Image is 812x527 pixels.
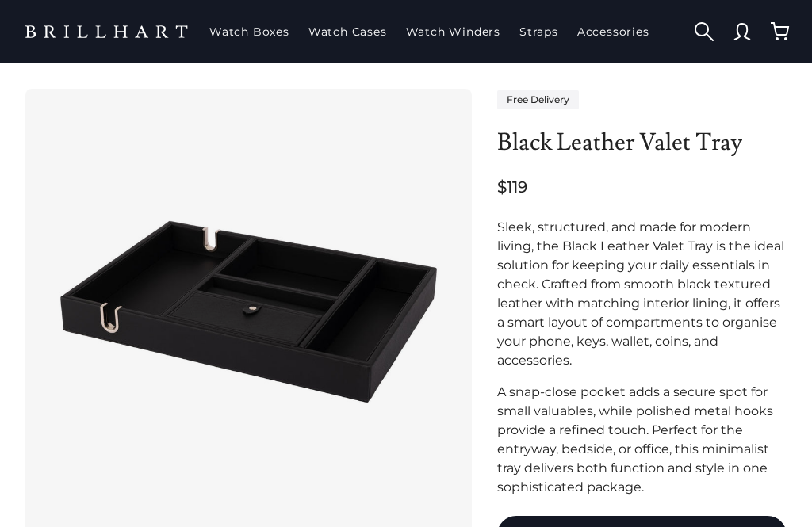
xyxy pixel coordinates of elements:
[513,11,565,52] a: Straps
[203,11,656,52] nav: Main
[302,11,393,52] a: Watch Cases
[400,11,507,52] a: Watch Winders
[497,128,787,157] h1: Black Leather Valet Tray
[497,90,579,109] div: Free Delivery
[497,383,787,497] p: A snap-close pocket adds a secure spot for small valuables, while polished metal hooks provide a ...
[571,11,656,52] a: Accessories
[51,114,446,510] img: Black Leather Valet Tray
[203,11,296,52] a: Watch Boxes
[497,218,787,370] p: Sleek, structured, and made for modern living, the Black Leather Valet Tray is the ideal solution...
[497,176,527,198] span: $119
